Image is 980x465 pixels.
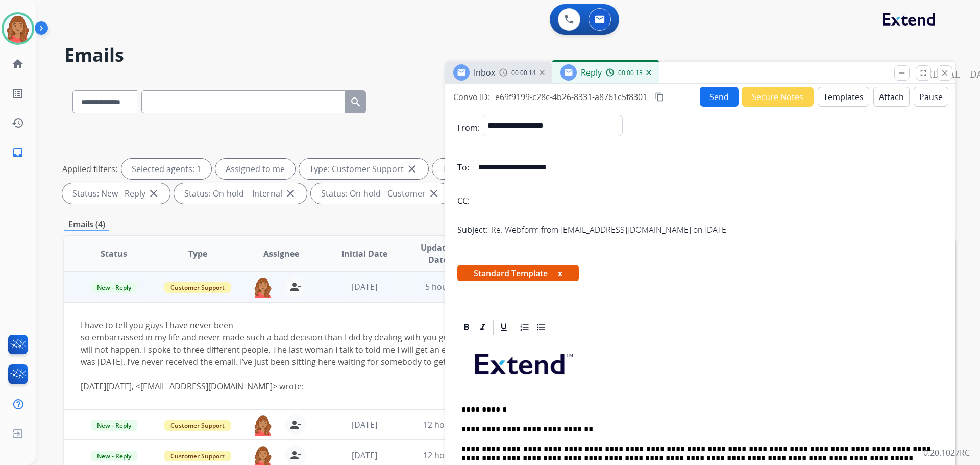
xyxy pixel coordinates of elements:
[533,320,549,335] div: Bullet List
[174,183,307,204] div: Status: On-hold – Internal
[923,447,970,459] p: 0.20.1027RC
[457,194,470,207] p: CC:
[148,187,160,200] mat-icon: close
[101,248,127,260] span: Status
[4,14,32,43] img: avatar
[457,121,480,134] p: From:
[453,91,490,103] p: Convo ID:
[164,282,231,293] span: Customer Support
[425,281,471,292] span: 5 hours ago
[428,187,440,200] mat-icon: close
[62,183,170,204] div: Status: New - Reply
[341,248,387,260] span: Initial Date
[12,146,24,159] mat-icon: inbox
[164,420,231,431] span: Customer Support
[299,159,428,179] div: Type: Customer Support
[253,414,273,436] img: agent-avatar
[289,281,302,293] mat-icon: person_remove
[81,331,772,393] div: so embarrassed in my life and never made such a bad decision than I did by dealing with you guys....
[873,87,910,107] button: Attach
[581,67,602,78] span: Reply
[457,265,579,281] span: Standard Template
[940,68,949,78] mat-icon: close
[12,87,24,100] mat-icon: list_alt
[188,248,207,260] span: Type
[558,267,562,279] button: x
[12,58,24,70] mat-icon: home
[495,91,647,103] span: e69f9199-c28c-4b26-8331-a8761c5f8301
[700,87,739,107] button: Send
[457,161,469,174] p: To:
[91,451,137,461] span: New - Reply
[350,96,362,108] mat-icon: search
[263,248,299,260] span: Assignee
[475,320,491,335] div: Italic
[457,224,488,236] p: Subject:
[12,117,24,129] mat-icon: history
[496,320,511,335] div: Underline
[474,67,495,78] span: Inbox
[742,87,814,107] button: Secure Notes
[818,87,869,107] button: Templates
[253,277,273,298] img: agent-avatar
[311,183,450,204] div: Status: On-hold - Customer
[62,163,117,175] p: Applied filters:
[164,451,231,461] span: Customer Support
[91,420,137,431] span: New - Reply
[423,419,474,430] span: 12 hours ago
[64,45,955,65] h2: Emails
[517,320,532,335] div: Ordered List
[352,281,377,292] span: [DATE]
[655,92,664,102] mat-icon: content_copy
[432,159,566,179] div: Type: Shipping Protection
[406,163,418,175] mat-icon: close
[415,241,461,266] span: Updated Date
[121,159,211,179] div: Selected agents: 1
[618,69,643,77] span: 00:00:13
[352,419,377,430] span: [DATE]
[81,319,772,393] div: I have to tell you guys I have never been
[897,68,906,78] mat-icon: remove_[MEDICAL_DATA]
[64,218,109,231] p: Emails (4)
[511,69,536,77] span: 00:00:14
[140,381,273,392] a: [EMAIL_ADDRESS][DOMAIN_NAME]
[289,449,302,461] mat-icon: person_remove
[289,419,302,431] mat-icon: person_remove
[459,320,474,335] div: Bold
[284,187,297,200] mat-icon: close
[423,450,474,461] span: 12 hours ago
[91,282,137,293] span: New - Reply
[914,87,948,107] button: Pause
[352,450,377,461] span: [DATE]
[919,68,928,78] mat-icon: fullscreen
[491,224,729,236] p: Re: Webform from [EMAIL_ADDRESS][DOMAIN_NAME] on [DATE]
[215,159,295,179] div: Assigned to me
